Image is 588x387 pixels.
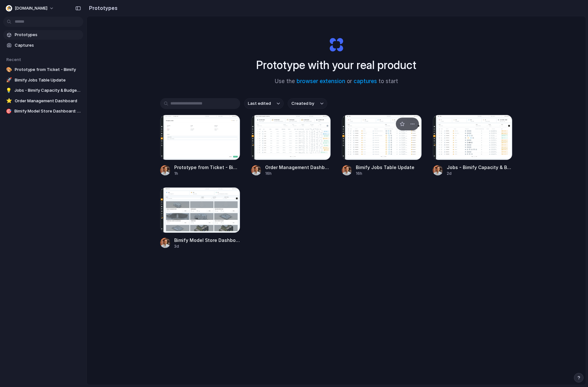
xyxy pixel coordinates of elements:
span: Prototype from Ticket - Bimify [15,66,81,73]
span: Recent [6,57,21,62]
span: Bimify Jobs Table Update [356,164,422,171]
span: Prototypes [15,32,81,38]
a: Prototype from Ticket - BimifyPrototype from Ticket - Bimify1h [160,115,240,176]
span: Last edited [248,100,271,107]
div: 🎯 [6,108,12,114]
button: Created by [288,98,327,109]
a: Order Management DashboardOrder Management Dashboard16h [251,115,331,176]
span: Prototype from Ticket - Bimify [174,164,240,171]
span: Use the or to start [275,77,398,86]
h2: Prototypes [86,4,118,12]
div: 🚀 [6,77,12,83]
a: Bimify Jobs Table UpdateBimify Jobs Table Update16h [342,115,422,176]
div: ⭐ [6,98,12,104]
div: 16h [356,171,422,176]
button: Last edited [244,98,284,109]
span: Bimify Model Store Dashboard: Transparent Overlay Layout [174,237,240,244]
span: Jobs - Bimify Capacity & Budget Stats [447,164,513,171]
a: Captures [3,41,83,50]
a: Prototypes [3,30,83,40]
div: 🎨 [6,66,12,73]
span: Bimify Jobs Table Update [15,77,81,83]
span: Created by [291,100,314,107]
a: 🎯Bimify Model Store Dashboard: Transparent Overlay Layout [3,106,83,116]
a: 🎨Prototype from Ticket - Bimify [3,65,83,74]
button: [DOMAIN_NAME] [3,3,57,13]
span: [DOMAIN_NAME] [15,5,47,12]
div: 1h [174,171,240,176]
span: Bimify Model Store Dashboard: Transparent Overlay Layout [14,108,81,114]
h1: Prototype with your real product [256,57,416,74]
a: ⭐Order Management Dashboard [3,96,83,106]
div: 2d [447,171,513,176]
span: Captures [15,42,81,49]
a: browser extension [297,78,345,84]
span: Order Management Dashboard [15,98,81,104]
a: captures [354,78,377,84]
a: Jobs - Bimify Capacity & Budget StatsJobs - Bimify Capacity & Budget Stats2d [433,115,513,176]
div: 16h [265,171,331,176]
span: Order Management Dashboard [265,164,331,171]
div: 💡 [6,87,12,94]
a: Bimify Model Store Dashboard: Transparent Overlay LayoutBimify Model Store Dashboard: Transparent... [160,187,240,249]
a: 🚀Bimify Jobs Table Update [3,75,83,85]
a: 💡Jobs - Bimify Capacity & Budget Stats [3,86,83,95]
div: 3d [174,244,240,249]
span: Jobs - Bimify Capacity & Budget Stats [14,87,81,94]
